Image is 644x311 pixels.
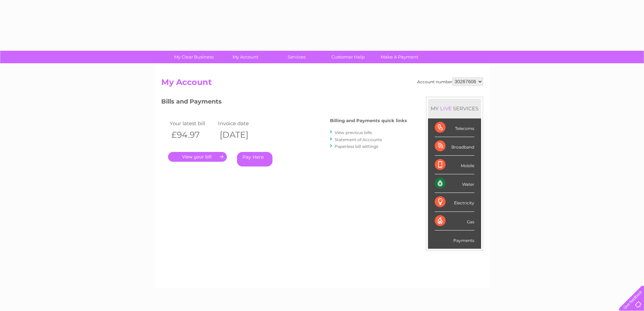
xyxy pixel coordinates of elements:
td: Invoice date [216,119,265,128]
a: Make A Payment [372,51,427,63]
div: Mobile [435,156,474,174]
a: Paperless bill settings [335,144,378,149]
td: Your latest bill [168,119,217,128]
a: View previous bills [335,130,372,135]
div: Account number [417,77,483,86]
div: Water [435,174,474,193]
div: Gas [435,212,474,230]
th: [DATE] [216,128,265,142]
a: Services [269,51,325,63]
a: Pay Here [237,152,272,166]
div: Payments [435,230,474,249]
div: Broadband [435,137,474,156]
div: Telecoms [435,118,474,137]
div: LIVE [439,105,453,112]
h3: Bills and Payments [161,97,407,109]
a: Statement of Accounts [335,137,382,142]
div: Electricity [435,193,474,212]
th: £94.97 [168,128,217,142]
a: . [168,152,227,162]
div: MY SERVICES [428,99,481,118]
a: My Account [217,51,273,63]
a: Customer Help [320,51,376,63]
h2: My Account [161,77,483,90]
h4: Billing and Payments quick links [330,118,407,123]
a: My Clear Business [166,51,222,63]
